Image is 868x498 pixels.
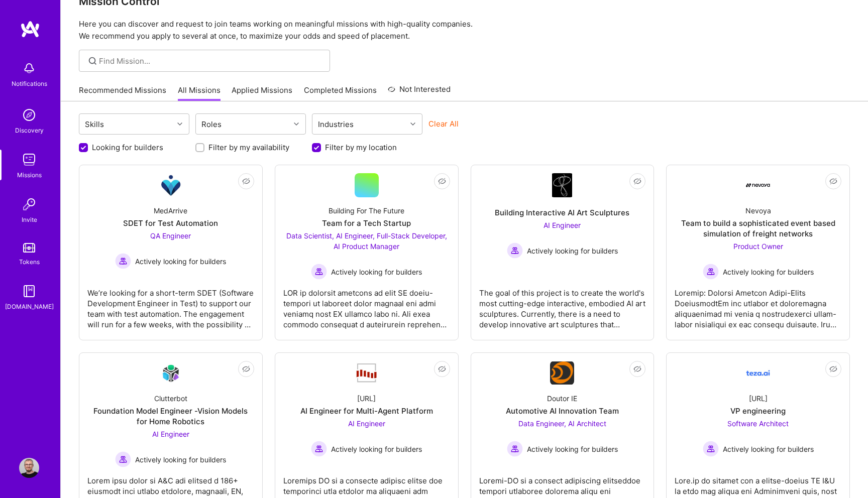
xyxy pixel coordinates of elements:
[438,365,446,373] i: icon EyeClosed
[329,205,404,216] div: Building For The Future
[115,253,131,269] img: Actively looking for builders
[82,117,106,132] div: Skills
[438,177,446,185] i: icon EyeClosed
[507,242,523,259] img: Actively looking for builders
[547,393,577,404] div: Doutor IE
[675,280,841,330] div: Loremip: Dolorsi Ametcon Adipi-Elits DoeiusmodtEm inc utlabor et doloremagna aliquaenimad mi veni...
[311,441,327,457] img: Actively looking for builders
[749,393,768,404] div: [URL]
[123,218,218,228] div: SDET for Test Automation
[410,121,415,127] i: icon Chevron
[19,257,40,267] div: Tokens
[17,458,42,478] a: User Avatar
[178,85,221,101] a: All Missions
[633,365,641,373] i: icon EyeClosed
[19,105,39,125] img: discovery
[99,56,322,66] input: Find Mission...
[727,419,789,428] span: Software Architect
[19,150,39,170] img: teamwork
[479,280,646,330] div: The goal of this project is to create the world's most cutting-edge interactive, embodied AI art ...
[507,441,523,457] img: Actively looking for builders
[154,393,187,404] div: Clutterbot
[79,85,166,101] a: Recommended Missions
[283,173,450,332] a: Building For The FutureTeam for a Tech StartupData Scientist, AI Engineer, Full-Stack Developer, ...
[115,451,131,467] img: Actively looking for builders
[315,117,356,132] div: Industries
[199,117,224,132] div: Roles
[355,362,379,384] img: Company Logo
[87,55,98,67] i: icon SearchGrey
[331,267,422,277] span: Actively looking for builders
[22,214,37,225] div: Invite
[746,361,770,385] img: Company Logo
[746,183,770,187] img: Company Logo
[348,419,385,428] span: AI Engineer
[92,142,163,153] label: Looking for builders
[550,361,574,385] img: Company Logo
[829,365,837,373] i: icon EyeClosed
[495,207,629,218] div: Building Interactive AI Art Sculptures
[87,280,254,330] div: We’re looking for a short-term SDET (Software Development Engineer in Test) to support our team w...
[87,406,254,427] div: Foundation Model Engineer -Vision Models for Home Robotics
[17,170,42,180] div: Missions
[12,78,47,89] div: Notifications
[19,58,39,78] img: bell
[159,361,183,385] img: Company Logo
[723,267,814,277] span: Actively looking for builders
[675,173,841,332] a: Company LogoNevoyaTeam to build a sophisticated event based simulation of freight networksProduct...
[19,194,39,214] img: Invite
[703,441,719,457] img: Actively looking for builders
[311,264,327,280] img: Actively looking for builders
[152,430,189,438] span: AI Engineer
[79,18,850,42] p: Here you can discover and request to join teams working on meaningful missions with high-quality ...
[232,85,292,101] a: Applied Missions
[19,281,39,301] img: guide book
[304,85,377,101] a: Completed Missions
[242,177,250,185] i: icon EyeClosed
[357,393,376,404] div: [URL]
[242,365,250,373] i: icon EyeClosed
[723,444,814,454] span: Actively looking for builders
[150,231,191,240] span: QA Engineer
[87,173,254,332] a: Company LogoMedArriveSDET for Test AutomationQA Engineer Actively looking for buildersActively lo...
[527,245,618,256] span: Actively looking for builders
[5,301,54,312] div: [DOMAIN_NAME]
[388,83,451,101] a: Not Interested
[286,231,447,251] span: Data Scientist, AI Engineer, Full-Stack Developer, AI Product Manager
[730,406,786,416] div: VP engineering
[518,419,606,428] span: Data Engineer, AI Architect
[135,454,226,465] span: Actively looking for builders
[15,125,44,136] div: Discovery
[294,121,299,127] i: icon Chevron
[19,458,39,478] img: User Avatar
[325,142,397,153] label: Filter by my location
[733,242,783,251] span: Product Owner
[829,177,837,185] i: icon EyeClosed
[544,221,581,229] span: AI Engineer
[135,256,226,267] span: Actively looking for builders
[745,205,771,216] div: Nevoya
[283,280,450,330] div: LOR ip dolorsit ametcons ad elit SE doeiu-tempori ut laboreet dolor magnaal eni admi veniamq nost...
[208,142,289,153] label: Filter by my availability
[177,121,182,127] i: icon Chevron
[159,173,183,197] img: Company Logo
[322,218,411,228] div: Team for a Tech Startup
[23,243,35,253] img: tokens
[506,406,619,416] div: Automotive AI Innovation Team
[331,444,422,454] span: Actively looking for builders
[154,205,187,216] div: MedArrive
[675,218,841,239] div: Team to build a sophisticated event based simulation of freight networks
[703,264,719,280] img: Actively looking for builders
[300,406,433,416] div: AI Engineer for Multi-Agent Platform
[428,118,459,129] button: Clear All
[479,173,646,332] a: Company LogoBuilding Interactive AI Art SculpturesAI Engineer Actively looking for buildersActive...
[633,177,641,185] i: icon EyeClosed
[527,444,618,454] span: Actively looking for builders
[552,173,572,197] img: Company Logo
[20,20,40,38] img: logo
